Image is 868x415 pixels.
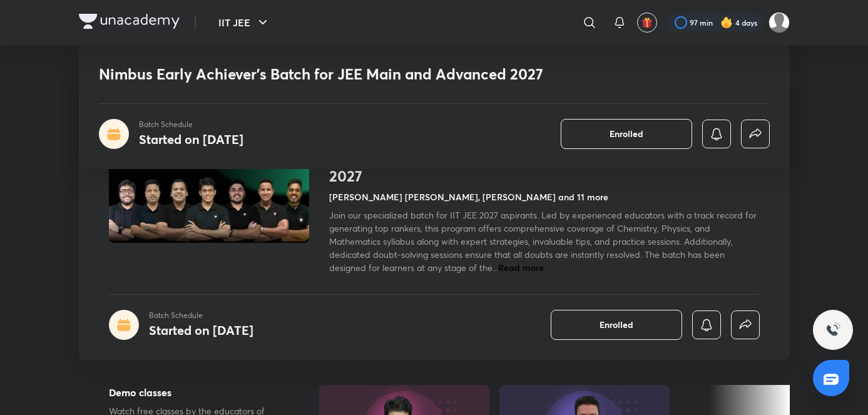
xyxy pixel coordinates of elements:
[329,190,608,203] h4: [PERSON_NAME] [PERSON_NAME], [PERSON_NAME] and 11 more
[109,385,279,400] h5: Demo classes
[79,14,180,29] img: Company Logo
[498,262,544,274] span: Read more
[139,131,243,148] h4: Started on [DATE]
[551,310,682,340] button: Enrolled
[600,319,633,331] span: Enrolled
[329,149,760,185] h1: Nimbus Early Achiever’s Batch for JEE Main and Advanced 2027
[720,16,733,29] img: streak
[610,128,643,140] span: Enrolled
[768,12,790,33] img: SUBHRANGSU DAS
[211,10,278,35] button: IIT JEE
[637,13,657,33] button: avatar
[329,209,757,274] span: Join our specialized batch for IIT JEE 2027 aspirants. Led by experienced educators with a track ...
[561,119,692,149] button: Enrolled
[641,17,653,28] img: avatar
[99,65,589,83] h1: Nimbus Early Achiever’s Batch for JEE Main and Advanced 2027
[149,310,253,321] p: Batch Schedule
[139,119,243,130] p: Batch Schedule
[79,14,180,32] a: Company Logo
[106,129,310,244] img: Thumbnail
[825,322,840,337] img: ttu
[149,322,253,339] h4: Started on [DATE]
